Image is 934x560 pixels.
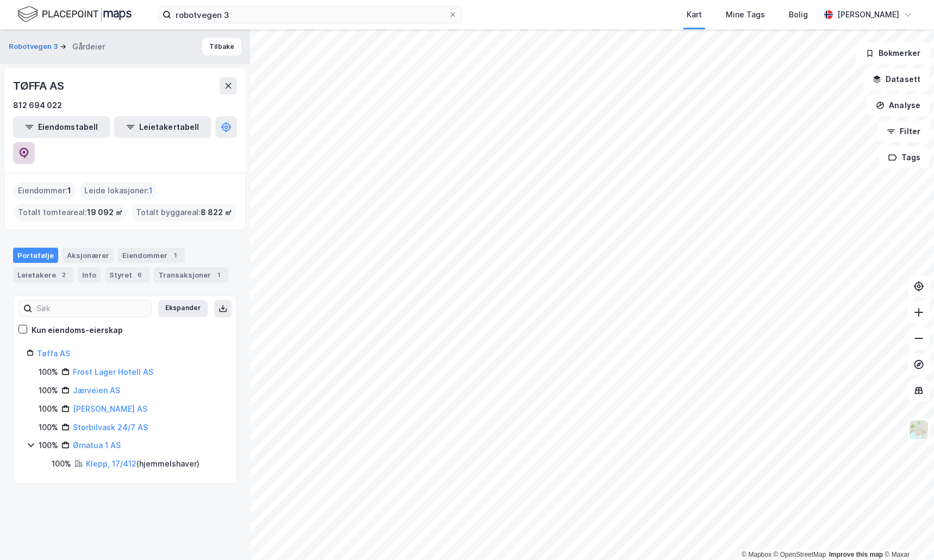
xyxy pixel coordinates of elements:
div: Leide lokasjoner : [80,182,157,199]
div: Aksjonærer [63,248,114,263]
div: Gårdeier [72,40,105,53]
div: 100% [39,366,58,379]
div: Bolig [789,8,808,21]
span: 1 [149,184,153,197]
a: Jærveien AS [73,386,120,395]
div: Kart [687,8,702,21]
div: Leietakere [13,267,73,282]
button: Eiendomstabell [13,116,110,138]
div: Portefølje [13,248,58,263]
img: logo.f888ab2527a4732fd821a326f86c7f29.svg [17,5,132,24]
a: Klepp, 17/412 [86,459,136,468]
button: Ekspander [158,300,208,317]
span: 8 822 ㎡ [201,206,232,219]
div: 100% [39,421,58,434]
div: Kontrollprogram for chat [880,508,934,560]
a: Frost Lager Hotell AS [73,367,153,376]
a: Ørnatua 1 AS [73,441,121,450]
div: Transaksjoner [154,267,228,282]
a: Mapbox [742,551,771,558]
div: [PERSON_NAME] [837,8,899,21]
div: Mine Tags [726,8,765,21]
div: ( hjemmelshaver ) [86,457,200,470]
button: Tags [879,147,930,168]
button: Tilbake [202,38,241,55]
div: 100% [39,402,58,416]
div: Totalt byggareal : [132,204,236,221]
div: 2 [58,269,69,280]
div: 100% [39,384,58,397]
a: [PERSON_NAME] AS [73,404,147,413]
div: Info [78,267,101,282]
a: Storbilvask 24/7 AS [73,423,148,432]
iframe: Chat Widget [880,508,934,560]
a: Improve this map [829,551,883,558]
input: Søk [32,300,151,317]
div: 100% [52,457,71,470]
button: Datasett [863,68,930,90]
button: Leietakertabell [114,116,211,138]
div: 100% [39,439,58,452]
button: Filter [877,121,930,142]
div: TØFFA AS [13,77,66,95]
div: 1 [170,250,180,261]
input: Søk på adresse, matrikkel, gårdeiere, leietakere eller personer [171,7,449,23]
div: Eiendommer : [14,182,76,199]
div: Kun eiendoms-eierskap [32,324,123,337]
button: Robotvegen 3 [9,41,60,52]
div: 812 694 022 [13,99,62,112]
button: Analyse [867,95,930,116]
span: 19 092 ㎡ [87,206,123,219]
span: 1 [67,184,71,197]
div: 1 [213,269,224,280]
button: Bokmerker [856,42,930,64]
img: Z [908,419,929,440]
div: 6 [134,269,145,280]
div: Styret [105,267,150,282]
a: Tøffa AS [37,349,70,358]
a: OpenStreetMap [774,551,826,558]
div: Totalt tomteareal : [14,204,127,221]
div: Eiendommer [118,248,185,263]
